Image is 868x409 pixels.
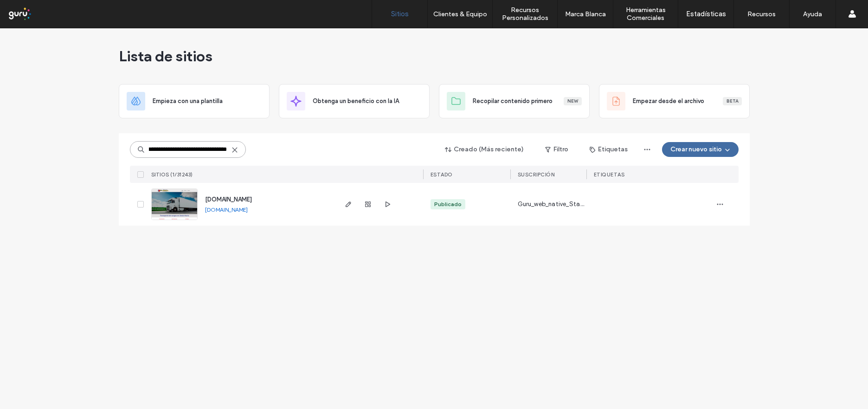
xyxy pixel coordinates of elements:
[613,6,678,22] label: Herramientas Comerciales
[803,10,822,18] label: Ayuda
[633,97,704,106] span: Empezar desde el archivo
[518,171,555,178] span: Suscripción
[518,200,586,209] span: Guru_web_native_Standard
[151,171,193,178] span: SITIOS (1/31243)
[473,97,553,106] span: Recopilar contenido primero
[437,142,532,157] button: Creado (Más reciente)
[313,97,399,106] span: Obtenga un beneficio con la IA
[723,97,742,105] div: Beta
[594,171,625,178] span: ETIQUETAS
[119,84,270,118] div: Empieza con una plantilla
[581,142,636,157] button: Etiquetas
[205,196,252,203] a: [DOMAIN_NAME]
[434,200,462,208] div: Publicado
[662,142,739,157] button: Crear nuevo sitio
[433,10,487,18] label: Clientes & Equipo
[20,6,46,15] span: Ayuda
[493,6,557,22] label: Recursos Personalizados
[536,142,578,157] button: Filtro
[564,97,582,105] div: New
[279,84,430,118] div: Obtenga un beneficio con la IA
[119,47,212,65] span: Lista de sitios
[599,84,750,118] div: Empezar desde el archivoBeta
[686,10,726,18] label: Estadísticas
[565,10,606,18] label: Marca Blanca
[747,10,776,18] label: Recursos
[153,97,223,106] span: Empieza con una plantilla
[205,206,248,213] a: [DOMAIN_NAME]
[391,10,409,18] label: Sitios
[431,171,453,178] span: ESTADO
[439,84,590,118] div: Recopilar contenido primeroNew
